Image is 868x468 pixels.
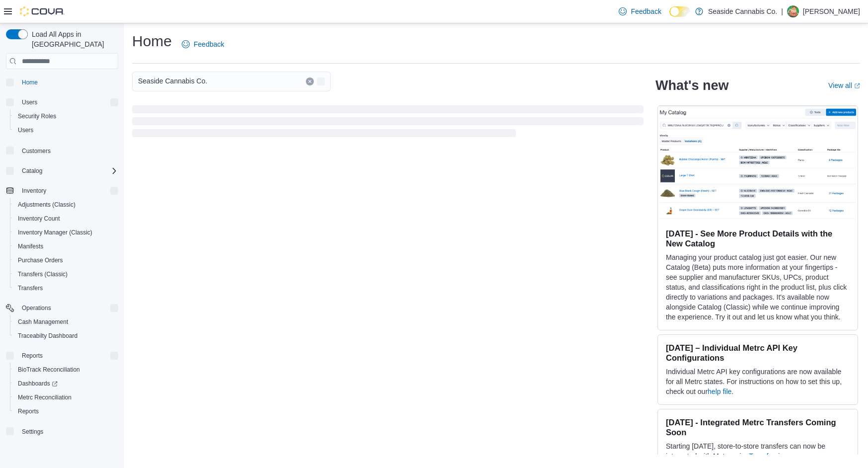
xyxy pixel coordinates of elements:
span: Transfers (Classic) [18,270,68,278]
p: Individual Metrc API key configurations are now available for all Metrc states. For instructions ... [666,367,850,396]
button: Open list of options [317,78,325,85]
a: Transfers [14,282,47,294]
span: Home [22,78,38,86]
span: Inventory [22,187,46,195]
button: BioTrack Reconciliation [10,363,122,377]
a: Inventory Manager (Classic) [14,227,96,238]
a: Cash Management [14,316,72,328]
span: Feedback [194,39,224,49]
a: Dashboards [14,378,62,390]
span: Feedback [631,6,661,16]
button: Home [2,75,122,89]
span: Dashboards [18,380,58,388]
span: Metrc Reconciliation [14,391,118,403]
button: Security Roles [10,109,122,123]
input: Dark Mode [669,6,690,17]
button: Reports [2,349,122,363]
span: Adjustments (Classic) [14,199,118,211]
button: Users [2,95,122,109]
h3: [DATE] - Integrated Metrc Transfers Coming Soon [666,417,850,437]
a: Reports [14,405,43,417]
span: Reports [18,407,39,415]
button: Clear input [306,78,314,85]
span: Transfers (Classic) [14,268,118,280]
button: Catalog [18,165,46,177]
span: Home [18,76,118,88]
span: Inventory Manager (Classic) [18,229,92,236]
button: Operations [18,302,55,314]
a: Security Roles [14,110,60,122]
button: Cash Management [10,315,122,329]
button: Users [18,96,41,108]
a: Settings [18,426,47,438]
span: Purchase Orders [14,254,118,266]
a: Dashboards [10,377,122,390]
button: Transfers (Classic) [10,267,122,281]
span: Security Roles [18,112,56,120]
span: Manifests [14,240,118,252]
button: Traceabilty Dashboard [10,329,122,343]
a: Purchase Orders [14,254,67,266]
span: Seaside Cannabis Co. [138,75,207,87]
span: Reports [18,350,118,362]
span: BioTrack Reconciliation [18,366,80,374]
span: Metrc Reconciliation [18,393,72,401]
button: Adjustments (Classic) [10,198,122,212]
span: Transfers [18,284,43,292]
p: | [781,5,783,17]
a: Transfers (Classic) [14,268,72,280]
button: Inventory Count [10,212,122,226]
a: Feedback [615,1,665,21]
span: Load All Apps in [GEOGRAPHIC_DATA] [28,29,118,49]
span: Traceabilty Dashboard [14,330,118,342]
a: Transfers [749,452,778,460]
a: help file [708,388,731,395]
span: Inventory Manager (Classic) [14,227,118,238]
nav: Complex example [6,71,118,465]
a: Feedback [178,34,228,54]
a: Home [18,77,42,88]
span: Customers [22,147,51,155]
a: Adjustments (Classic) [14,199,79,211]
span: Users [18,96,118,108]
span: Customers [18,144,118,156]
p: Managing your product catalog just got easier. Our new Catalog (Beta) puts more information at yo... [666,252,850,322]
button: Users [10,123,122,137]
span: Settings [22,428,43,436]
button: Inventory [18,185,50,197]
span: Operations [22,304,51,312]
span: Manifests [18,242,43,250]
button: Manifests [10,239,122,253]
button: Reports [10,404,122,418]
span: Reports [22,352,43,360]
a: Metrc Reconciliation [14,391,75,403]
span: Dashboards [14,378,118,390]
button: Catalog [2,164,122,178]
button: Transfers [10,281,122,295]
span: Inventory Count [14,213,118,225]
h2: What's new [655,78,728,93]
h3: [DATE] – Individual Metrc API Key Configurations [666,343,850,363]
span: Traceabilty Dashboard [18,332,77,340]
img: Cova [20,6,65,16]
span: Users [14,124,118,136]
span: Dark Mode [669,17,670,17]
a: View allExternal link [828,81,860,89]
span: Cash Management [14,316,118,328]
button: Operations [2,301,122,315]
h1: Home [132,31,172,51]
span: Adjustments (Classic) [18,201,75,209]
span: Settings [18,425,118,438]
svg: External link [854,83,860,89]
span: Inventory Count [18,215,60,223]
span: Operations [18,302,118,314]
span: Inventory [18,185,118,197]
span: Loading [132,107,644,139]
button: Settings [2,424,122,439]
a: BioTrack Reconciliation [14,364,84,376]
h3: [DATE] - See More Product Details with the New Catalog [666,229,850,248]
button: Purchase Orders [10,253,122,267]
span: Security Roles [14,110,118,122]
span: Purchase Orders [18,256,63,264]
a: Inventory Count [14,213,64,225]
